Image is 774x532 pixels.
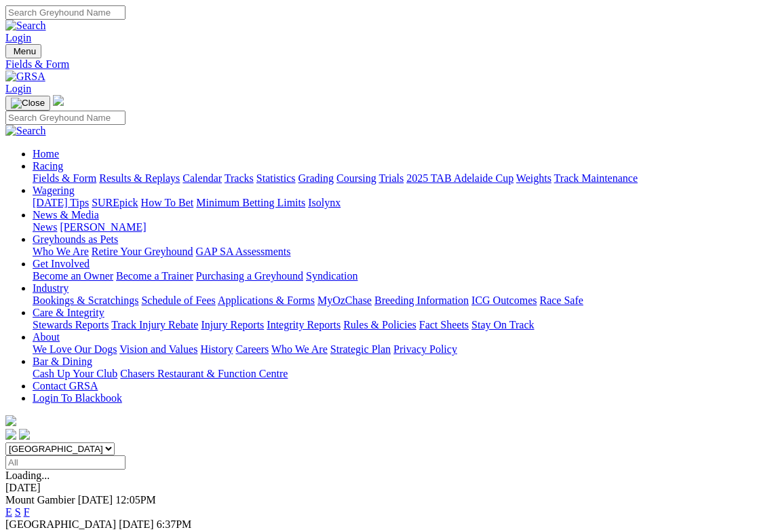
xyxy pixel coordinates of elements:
[119,343,197,355] a: Vision and Values
[374,294,469,306] a: Breeding Information
[33,294,769,307] div: Industry
[182,172,222,184] a: Calendar
[5,44,41,58] button: Toggle navigation
[33,343,117,355] a: We Love Our Dogs
[33,185,75,196] a: Wagering
[5,83,31,94] a: Login
[5,32,31,43] a: Login
[141,294,215,306] a: Schedule of Fees
[33,343,769,356] div: About
[539,294,583,306] a: Race Safe
[33,319,769,331] div: Care & Integrity
[196,246,291,257] a: GAP SA Assessments
[200,343,233,355] a: History
[33,356,92,367] a: Bar & Dining
[5,71,45,83] img: GRSA
[33,258,90,269] a: Get Involved
[419,319,469,330] a: Fact Sheets
[116,270,193,282] a: Become a Trainer
[379,172,404,184] a: Trials
[5,58,769,71] a: Fields & Form
[33,172,96,184] a: Fields & Form
[33,221,769,233] div: News & Media
[78,494,113,506] span: [DATE]
[33,270,113,282] a: Become an Owner
[201,319,264,330] a: Injury Reports
[471,319,534,330] a: Stay On Track
[115,494,156,506] span: 12:05PM
[60,221,146,233] a: [PERSON_NAME]
[33,368,769,380] div: Bar & Dining
[33,221,57,233] a: News
[218,294,315,306] a: Applications & Forms
[5,5,125,20] input: Search
[19,429,30,440] img: twitter.svg
[5,20,46,32] img: Search
[336,172,376,184] a: Coursing
[5,96,50,111] button: Toggle navigation
[306,270,357,282] a: Syndication
[14,46,36,56] span: Menu
[5,125,46,137] img: Search
[33,246,89,257] a: Who We Are
[298,172,334,184] a: Grading
[33,307,104,318] a: Care & Integrity
[5,506,12,518] a: E
[157,518,192,530] span: 6:37PM
[5,482,769,494] div: [DATE]
[11,98,45,109] img: Close
[5,455,125,470] input: Select date
[256,172,296,184] a: Statistics
[33,319,109,330] a: Stewards Reports
[33,197,769,209] div: Wagering
[308,197,341,208] a: Isolynx
[196,197,305,208] a: Minimum Betting Limits
[111,319,198,330] a: Track Injury Rebate
[53,95,64,106] img: logo-grsa-white.png
[33,233,118,245] a: Greyhounds as Pets
[33,392,122,404] a: Login To Blackbook
[33,209,99,221] a: News & Media
[33,197,89,208] a: [DATE] Tips
[471,294,537,306] a: ICG Outcomes
[33,160,63,172] a: Racing
[406,172,514,184] a: 2025 TAB Adelaide Cup
[24,506,30,518] a: F
[120,368,288,379] a: Chasers Restaurant & Function Centre
[343,319,417,330] a: Rules & Policies
[33,172,769,185] div: Racing
[119,518,154,530] span: [DATE]
[317,294,372,306] a: MyOzChase
[330,343,391,355] a: Strategic Plan
[141,197,194,208] a: How To Bet
[225,172,254,184] a: Tracks
[271,343,328,355] a: Who We Are
[15,506,21,518] a: S
[5,111,125,125] input: Search
[267,319,341,330] a: Integrity Reports
[99,172,180,184] a: Results & Replays
[5,415,16,426] img: logo-grsa-white.png
[33,294,138,306] a: Bookings & Scratchings
[33,270,769,282] div: Get Involved
[33,282,69,294] a: Industry
[33,246,769,258] div: Greyhounds as Pets
[5,429,16,440] img: facebook.svg
[33,368,117,379] a: Cash Up Your Club
[5,518,116,530] span: [GEOGRAPHIC_DATA]
[33,380,98,392] a: Contact GRSA
[5,470,50,481] span: Loading...
[92,197,138,208] a: SUREpick
[33,331,60,343] a: About
[516,172,552,184] a: Weights
[554,172,638,184] a: Track Maintenance
[196,270,303,282] a: Purchasing a Greyhound
[33,148,59,159] a: Home
[5,494,75,506] span: Mount Gambier
[393,343,457,355] a: Privacy Policy
[235,343,269,355] a: Careers
[92,246,193,257] a: Retire Your Greyhound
